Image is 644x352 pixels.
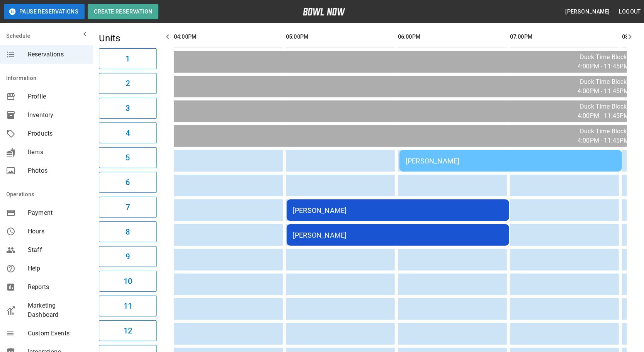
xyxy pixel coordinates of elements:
span: Custom Events [28,329,87,338]
h6: 5 [126,151,130,164]
button: 3 [99,98,157,119]
h6: 10 [124,275,132,287]
h6: 6 [126,176,130,189]
button: 10 [99,271,157,292]
span: Help [28,264,87,273]
div: [PERSON_NAME] [406,157,616,165]
button: [PERSON_NAME] [562,5,613,19]
button: 1 [99,48,157,69]
button: 7 [99,197,157,218]
button: Create Reservation [88,4,158,19]
th: 06:00PM [398,26,507,48]
span: Marketing Dashboard [28,301,87,320]
button: Pause Reservations [4,4,85,19]
th: 04:00PM [174,26,283,48]
span: Payment [28,208,87,218]
h5: Units [99,32,157,44]
span: Products [28,129,87,138]
h6: 12 [124,325,132,337]
h6: 3 [126,102,130,114]
button: 11 [99,296,157,316]
h6: 7 [126,201,130,213]
button: 9 [99,246,157,267]
h6: 8 [126,226,130,238]
button: Logout [616,5,644,19]
img: logo [303,8,345,15]
th: 07:00PM [510,26,619,48]
span: Photos [28,166,87,175]
span: Profile [28,92,87,101]
h6: 11 [124,300,132,312]
h6: 4 [126,127,130,139]
button: 4 [99,122,157,143]
h6: 1 [126,53,130,65]
h6: 9 [126,250,130,263]
button: 12 [99,320,157,341]
button: 8 [99,221,157,242]
button: 6 [99,172,157,193]
span: Reports [28,282,87,292]
div: [PERSON_NAME] [293,231,503,239]
span: Items [28,148,87,157]
button: 5 [99,147,157,168]
span: Hours [28,227,87,236]
span: Reservations [28,50,87,59]
h6: 2 [126,77,130,90]
div: [PERSON_NAME] [293,206,503,214]
th: 05:00PM [286,26,395,48]
span: Inventory [28,111,87,120]
span: Staff [28,245,87,255]
button: 2 [99,73,157,94]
